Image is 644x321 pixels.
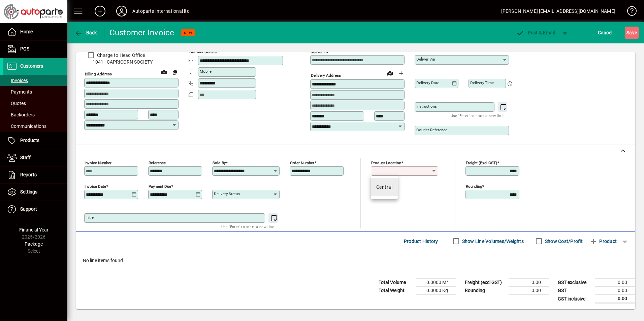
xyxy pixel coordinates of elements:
[3,41,67,58] a: POS
[159,66,169,77] a: View on map
[461,279,509,287] td: Freight (excl GST)
[109,27,174,38] div: Customer Invoice
[470,80,494,85] mat-label: Delivery time
[149,184,171,189] mat-label: Payment due
[509,279,549,287] td: 0.00
[111,5,132,17] button: Profile
[3,24,67,40] a: Home
[7,123,46,129] span: Communications
[7,89,32,95] span: Payments
[221,223,274,230] mat-hint: Use 'Enter' to start a new line
[25,241,43,247] span: Package
[416,104,437,109] mat-label: Instructions
[371,178,398,196] mat-option: Central
[3,75,67,86] a: Invoices
[466,184,482,189] mat-label: Rounding
[554,287,595,295] td: GST
[3,98,67,109] a: Quotes
[544,238,583,245] label: Show Cost/Profit
[404,236,438,247] span: Product History
[200,69,212,74] mat-label: Mobile
[376,184,392,191] div: Central
[20,29,33,34] span: Home
[85,160,111,165] mat-label: Invoice number
[20,155,31,160] span: Staff
[516,30,555,35] span: ost & Email
[3,167,67,183] a: Reports
[3,86,67,98] a: Payments
[132,6,190,16] div: Autoparts International ltd
[595,279,635,287] td: 0.00
[7,101,26,106] span: Quotes
[625,27,639,39] button: Save
[74,30,97,35] span: Back
[401,235,441,247] button: Product History
[214,191,240,196] mat-label: Delivery status
[3,109,67,120] a: Backorders
[626,30,629,35] span: S
[586,235,620,247] button: Product
[89,5,111,17] button: Add
[3,201,67,218] a: Support
[20,172,37,177] span: Reports
[3,132,67,149] a: Products
[513,27,558,39] button: Post & Email
[169,67,180,77] button: Copy to Delivery address
[461,287,509,295] td: Rounding
[589,236,617,247] span: Product
[3,149,67,166] a: Staff
[84,59,179,66] span: 1041 - CAPRICORN SOCIETY
[416,279,456,287] td: 0.0000 M³
[85,184,106,189] mat-label: Invoice date
[554,295,595,303] td: GST inclusive
[184,31,192,35] span: NEW
[501,6,615,16] div: [PERSON_NAME] [EMAIL_ADDRESS][DOMAIN_NAME]
[375,279,416,287] td: Total Volume
[20,138,39,143] span: Products
[290,160,314,165] mat-label: Order number
[596,27,614,39] button: Cancel
[76,250,635,271] div: No line items found
[626,27,637,38] span: ave
[416,80,439,85] mat-label: Delivery date
[7,78,28,83] span: Invoices
[7,112,35,117] span: Backorders
[416,57,435,62] mat-label: Deliver via
[19,227,49,233] span: Financial Year
[622,1,636,23] a: Knowledge Base
[451,112,504,119] mat-hint: Use 'Enter' to start a new line
[371,160,401,165] mat-label: Product location
[385,68,395,78] a: View on map
[375,287,416,295] td: Total Weight
[86,215,94,220] mat-label: Title
[595,287,635,295] td: 0.00
[20,206,37,212] span: Support
[461,238,524,245] label: Show Line Volumes/Weights
[213,160,226,165] mat-label: Sold by
[3,184,67,201] a: Settings
[416,128,447,132] mat-label: Courier Reference
[416,287,456,295] td: 0.0000 Kg
[395,68,406,79] button: Choose address
[595,295,635,303] td: 0.00
[20,46,29,51] span: POS
[3,120,67,132] a: Communications
[20,189,37,194] span: Settings
[96,52,145,59] label: Charge to Head Office
[509,287,549,295] td: 0.00
[466,160,497,165] mat-label: Freight (excl GST)
[528,30,531,35] span: P
[598,27,613,38] span: Cancel
[554,279,595,287] td: GST exclusive
[20,63,43,69] span: Customers
[67,27,104,39] app-page-header-button: Back
[73,27,99,39] button: Back
[149,160,166,165] mat-label: Reference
